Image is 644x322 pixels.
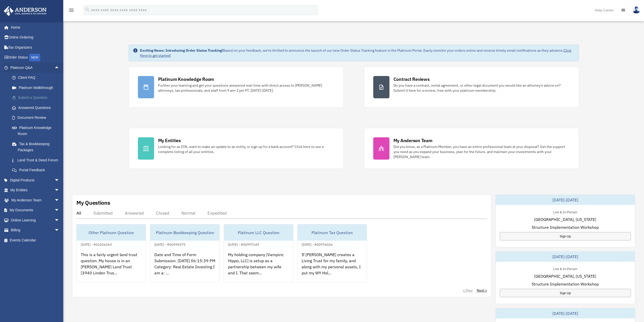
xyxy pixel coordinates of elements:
[393,144,570,159] div: Did you know, as a Platinum Member, you have an entire professional team at your disposal? Get th...
[140,48,223,53] strong: Exciting News: Introducing Order Status Tracking!
[4,225,67,235] a: Billingarrow_drop_down
[4,195,67,205] a: My Anderson Teamarrow_drop_down
[76,199,110,206] div: My Questions
[393,76,430,82] div: Contract Reviews
[207,211,227,216] div: Expedited
[393,83,570,93] div: Do you have a contract, rental agreement, or other legal document you would like an attorney's ad...
[85,7,90,12] i: search
[500,289,631,297] a: Sign Up
[7,155,67,165] a: Land Trust & Deed Forum
[4,175,67,185] a: Digital Productsarrow_drop_down
[496,195,635,205] div: [DATE]-[DATE]
[298,241,337,247] div: [DATE] - #00976026
[633,6,640,14] img: User Pic
[298,224,367,241] div: Platinum Tax Question
[496,252,635,262] div: [DATE]-[DATE]
[54,175,65,185] span: arrow_drop_down
[4,215,67,225] a: Online Learningarrow_drop_down
[158,76,214,82] div: Platinum Knowledge Room
[68,9,74,13] a: menu
[158,144,334,154] div: Looking for an EIN, want to make an update to an entity, or sign up for a bank account? Click her...
[224,224,293,282] a: Platinum LLC Question[DATE] - #00997149My holding company [Vampiric Hippo, LLC] is setup as a par...
[76,224,146,282] a: Other Platinum Question[DATE] - #01026269This is a fairly urgent land trust question. My house is...
[54,225,65,236] span: arrow_drop_down
[68,7,74,13] i: menu
[54,205,65,216] span: arrow_drop_down
[4,235,67,245] a: Events Calendar
[297,224,367,282] a: Platinum Tax Question[DATE] - #00976026If [PERSON_NAME] creates a Living Trust for my family, and...
[181,211,195,216] div: Normal
[224,241,263,247] div: [DATE] - #00997149
[158,137,181,144] div: My Entities
[7,113,67,123] a: Document Review
[532,224,599,230] span: Structure Implementation Workshop
[93,211,113,216] div: Submitted
[7,165,67,175] a: Portal Feedback
[393,137,432,144] div: My Anderson Team
[7,103,67,113] a: Answered Questions
[364,128,579,169] a: My Anderson Team Did you know, as a Platinum Member, you have an entire professional team at your...
[2,6,48,16] img: Anderson Advisors Platinum Portal
[54,63,65,73] span: arrow_drop_up
[224,248,293,287] div: My holding company [Vampiric Hippo, LLC] is setup as a partnership between my wife and I. That se...
[77,241,116,247] div: [DATE] - #01026269
[125,211,144,216] div: Answered
[7,93,67,103] a: Submit a Question
[298,248,367,287] div: If [PERSON_NAME] creates a Living Trust for my family, and along with my personal assets, I put m...
[500,232,631,240] a: Sign Up
[129,128,344,169] a: My Entities Looking for an EIN, want to make an update to an entity, or sign up for a bank accoun...
[76,211,81,216] div: All
[7,139,67,155] a: Tax & Bookkeeping Packages
[4,63,67,73] a: Platinum Q&Aarrow_drop_up
[4,185,67,195] a: My Entitiesarrow_drop_down
[4,32,67,43] a: Online Ordering
[4,42,67,52] a: Tax Organizers
[549,266,581,271] div: Live & In-Person
[77,248,146,287] div: This is a fairly urgent land trust question. My house is in an [PERSON_NAME] Land Trust [3940 Lin...
[549,209,581,214] div: Live & In-Person
[29,54,40,61] div: NEW
[150,224,219,241] div: Platinum Bookkeeping Question
[477,288,487,293] a: Next >
[54,215,65,225] span: arrow_drop_down
[534,273,596,279] span: [GEOGRAPHIC_DATA], [US_STATE]
[224,224,293,241] div: Platinum LLC Question
[156,211,169,216] div: Closed
[54,195,65,205] span: arrow_drop_down
[140,48,571,58] a: Click Here to get started!
[7,123,67,139] a: Platinum Knowledge Room
[150,241,190,247] div: [DATE] - #00999275
[532,281,599,287] span: Structure Implementation Workshop
[4,22,65,32] a: Home
[4,52,67,63] a: Order StatusNEW
[129,67,344,108] a: Platinum Knowledge Room Further your learning and get your questions answered real-time with dire...
[534,216,596,222] span: [GEOGRAPHIC_DATA], [US_STATE]
[158,83,334,93] div: Further your learning and get your questions answered real-time with direct access to [PERSON_NAM...
[77,224,146,241] div: Other Platinum Question
[54,185,65,196] span: arrow_drop_down
[150,248,219,287] div: Date and Time of Form Submission: [DATE] 06:15:39 PM Category: Real Estate Investing I am a: ...
[496,308,635,318] div: [DATE]-[DATE]
[150,224,220,282] a: Platinum Bookkeeping Question[DATE] - #00999275Date and Time of Form Submission: [DATE] 06:15:39 ...
[4,205,67,215] a: My Documentsarrow_drop_down
[7,83,67,93] a: Platinum Walkthrough
[7,73,67,83] a: Client FAQ
[140,48,575,58] div: Based on your feedback, we're thrilled to announce the launch of our new Order Status Tracking fe...
[364,67,579,108] a: Contract Reviews Do you have a contract, rental agreement, or other legal document you would like...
